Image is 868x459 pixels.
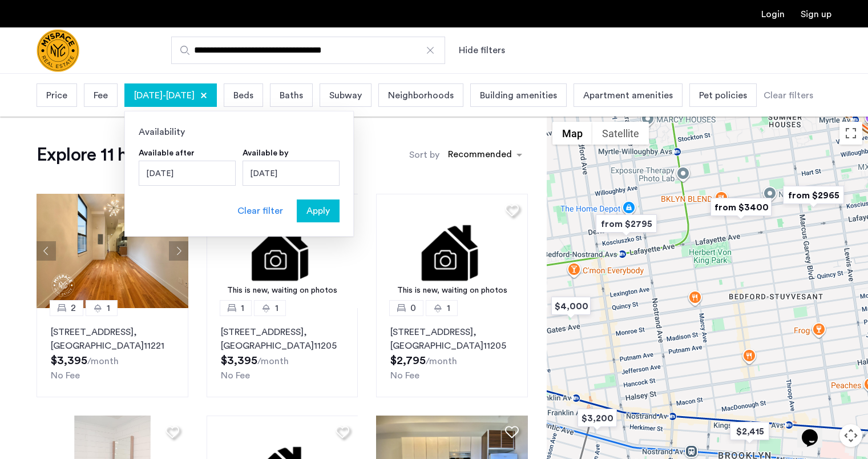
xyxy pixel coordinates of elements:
[306,204,330,218] span: Apply
[761,10,785,19] a: Login
[46,89,67,102] span: Price
[139,125,340,139] div: Availability
[388,89,454,102] span: Neighborhoods
[139,148,195,158] div: Available after
[243,148,289,158] div: Available by
[764,89,813,102] div: Clear filters
[171,37,445,64] input: Apartment Search
[37,29,79,72] a: Cazamio Logo
[480,89,557,102] span: Building amenities
[280,89,303,102] span: Baths
[94,89,108,102] span: Fee
[243,161,340,186] div: [DATE]
[134,89,163,102] span: [DATE]
[459,43,505,57] button: Show or hide filters
[37,29,79,72] img: logo
[583,89,673,102] span: Apartment amenities
[139,161,236,186] div: [DATE]
[329,89,362,102] span: Subway
[237,204,283,218] div: Clear filter
[297,199,340,222] button: button
[166,89,195,102] span: [DATE]
[699,89,747,102] span: Pet policies
[801,10,831,19] a: Registration
[797,413,834,448] iframe: chat widget
[233,89,253,102] span: Beds
[163,89,166,102] span: -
